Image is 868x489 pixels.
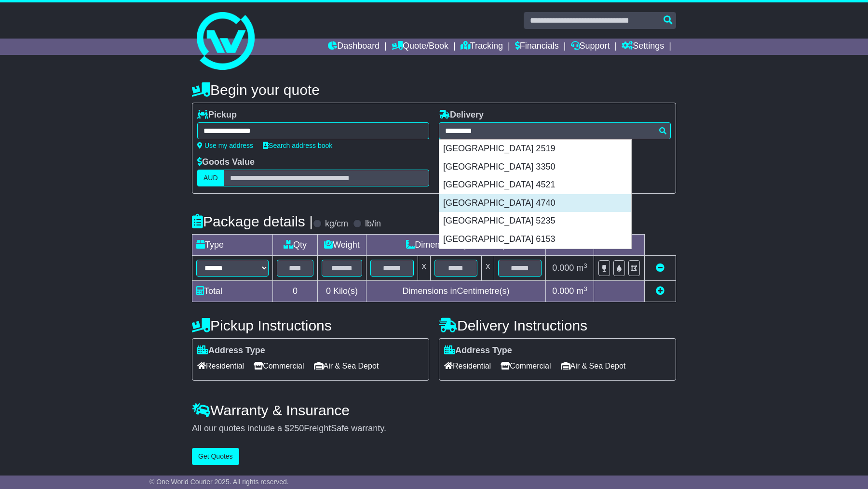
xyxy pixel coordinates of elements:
td: Weight [318,235,366,256]
span: Commercial [501,358,551,373]
label: Pickup [197,110,237,120]
td: 0 [273,281,318,302]
a: Add new item [656,286,665,296]
a: Support [571,39,610,55]
span: Air & Sea Depot [314,358,379,373]
label: Goods Value [197,157,255,168]
div: [GEOGRAPHIC_DATA] 6153 [439,230,631,249]
span: 0 [326,286,331,296]
td: Type [192,235,273,256]
label: Delivery [439,110,484,120]
div: [GEOGRAPHIC_DATA] 5235 [439,212,631,230]
div: [GEOGRAPHIC_DATA] 4740 [439,194,631,212]
label: Address Type [444,345,512,356]
sup: 3 [583,262,587,269]
div: [GEOGRAPHIC_DATA] 4521 [439,176,631,194]
a: Dashboard [328,39,380,55]
a: Settings [622,39,664,55]
span: m [576,286,587,296]
a: Tracking [461,39,503,55]
label: AUD [197,170,224,186]
h4: Pickup Instructions [192,317,429,333]
label: Address Type [197,345,265,356]
span: Commercial [254,358,304,373]
a: Quote/Book [392,39,448,55]
div: All our quotes include a $ FreightSafe warranty. [192,423,676,434]
button: Get Quotes [192,448,239,465]
typeahead: Please provide city [439,122,671,139]
h4: Begin your quote [192,82,676,98]
td: Total [192,281,273,302]
div: [GEOGRAPHIC_DATA] 3350 [439,158,631,176]
span: 0.000 [552,263,574,273]
div: [GEOGRAPHIC_DATA] 2519 [439,140,631,158]
a: Financials [515,39,559,55]
td: Dimensions in Centimetre(s) [366,281,545,302]
span: 250 [289,423,304,433]
span: Air & Sea Depot [561,358,626,373]
td: Kilo(s) [318,281,366,302]
h4: Warranty & Insurance [192,402,676,418]
sup: 3 [583,285,587,292]
a: Remove this item [656,263,665,273]
td: x [482,256,494,281]
h4: Delivery Instructions [439,317,676,333]
span: Residential [197,358,244,373]
a: Search address book [263,142,332,149]
td: Dimensions (L x W x H) [366,235,545,256]
label: kg/cm [325,219,348,229]
label: lb/in [365,219,381,229]
h4: Package details | [192,213,313,229]
td: Qty [273,235,318,256]
span: 0.000 [552,286,574,296]
span: © One World Courier 2025. All rights reserved. [149,478,289,486]
a: Use my address [197,142,253,149]
td: x [418,256,430,281]
span: m [576,263,587,273]
span: Residential [444,358,491,373]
